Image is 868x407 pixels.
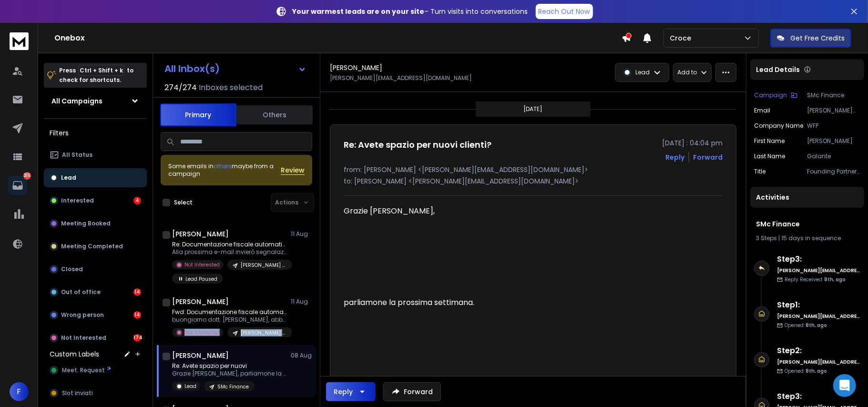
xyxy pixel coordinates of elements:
[291,352,312,359] p: 08 Aug
[344,205,622,217] div: Grazie [PERSON_NAME],
[61,220,111,227] p: Meeting Booked
[807,168,860,175] p: Founding Partner & MD
[785,367,827,375] p: Opened
[807,92,860,99] p: SMc Finance
[334,387,353,397] div: Reply
[8,176,27,195] a: 206
[61,288,101,296] p: Out of office
[750,187,864,208] div: Activities
[291,298,312,305] p: 11 Aug
[44,92,147,111] button: All Campaigns
[330,74,472,82] p: [PERSON_NAME][EMAIL_ADDRESS][DOMAIN_NAME]
[806,367,827,375] span: 8th, ago
[62,151,92,159] p: All Status
[44,168,147,187] button: Lead
[777,313,860,320] h6: [PERSON_NAME][EMAIL_ADDRESS][DOMAIN_NAME]
[62,366,105,374] span: Meet. Request
[754,92,797,99] button: Campaign
[44,260,147,279] button: Closed
[61,334,106,342] p: Not Interested
[61,243,123,250] p: Meeting Completed
[168,163,281,178] div: Some emails in maybe from a campaign
[164,64,220,73] h1: All Inbox(s)
[524,105,543,113] p: [DATE]
[44,126,147,140] h3: Filters
[677,69,697,76] p: Add to
[174,199,193,206] label: Select
[184,329,220,336] p: Not Interested
[326,382,376,401] button: Reply
[61,265,83,273] p: Closed
[754,137,785,145] p: First Name
[824,276,846,283] span: 8th, ago
[635,69,650,76] p: Lead
[78,65,124,76] span: Ctrl + Shift + k
[10,32,29,50] img: logo
[44,283,147,302] button: Out of office14
[44,384,147,403] button: Slot inviati
[217,383,249,390] p: SMc Finance
[172,229,229,239] h1: [PERSON_NAME]
[777,254,860,265] h6: Step 3 :
[172,316,286,324] p: buongiorno dott. [PERSON_NAME], abbiamo letto
[807,122,860,130] p: WFP
[754,107,770,114] p: Email
[61,174,76,182] p: Lead
[754,92,787,99] p: Campaign
[344,176,723,186] p: to: [PERSON_NAME] <[PERSON_NAME][EMAIL_ADDRESS][DOMAIN_NAME]>
[770,29,851,48] button: Get Free Credits
[344,138,491,152] h1: Re: Avete spazio per nuovi clienti?
[756,219,858,229] h1: SMc Finance
[172,241,286,248] p: Re: Documentazione fiscale automatizzata
[536,4,593,19] a: Reach Out Now
[756,234,858,242] div: |
[160,103,236,126] button: Primary
[50,349,99,359] h3: Custom Labels
[157,59,314,78] button: All Inbox(s)
[293,7,528,16] p: – Turn visits into conversations
[670,33,695,43] p: Croce
[754,168,766,175] p: title
[785,322,827,329] p: Opened
[51,96,102,106] h1: All Campaigns
[44,328,147,347] button: Not Interested174
[383,382,441,401] button: Forward
[756,234,777,242] span: 3 Steps
[236,104,313,125] button: Others
[807,137,860,145] p: [PERSON_NAME]
[807,107,860,114] p: [PERSON_NAME][EMAIL_ADDRESS][DOMAIN_NAME]
[184,383,196,390] p: Lead
[44,145,147,164] button: All Status
[241,262,286,269] p: [PERSON_NAME] - Analisi Documentale
[23,172,31,180] p: 206
[172,297,229,306] h1: [PERSON_NAME]
[833,374,856,397] div: Open Intercom Messenger
[785,276,846,283] p: Reply Received
[754,153,785,160] p: Last Name
[241,329,286,336] p: [PERSON_NAME] - Analisi Documentale
[291,230,312,238] p: 11 Aug
[172,351,229,360] h1: [PERSON_NAME]
[172,362,286,370] p: Re: Avete spazio per nuovi
[806,322,827,329] span: 8th, ago
[781,234,841,242] span: 15 days in sequence
[281,165,305,175] button: Review
[61,197,94,204] p: Interested
[777,299,860,311] h6: Step 1 :
[790,33,845,43] p: Get Free Credits
[777,267,860,274] h6: [PERSON_NAME][EMAIL_ADDRESS][DOMAIN_NAME]
[62,389,93,397] span: Slot inviati
[184,261,220,268] p: Not Interested
[344,165,723,174] p: from: [PERSON_NAME] <[PERSON_NAME][EMAIL_ADDRESS][DOMAIN_NAME]>
[172,370,286,377] p: Grazie [PERSON_NAME], parliamone la prossima
[44,305,147,325] button: Wrong person14
[777,391,860,402] h6: Step 3 :
[54,32,622,44] h1: Onebox
[185,275,217,283] p: Lead Paused
[164,82,197,93] span: 274 / 274
[59,66,133,85] p: Press to check for shortcuts.
[44,361,147,380] button: Meet. Request
[807,153,860,160] p: Galante
[172,308,286,316] p: Fwd: Documentazione fiscale automatizzata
